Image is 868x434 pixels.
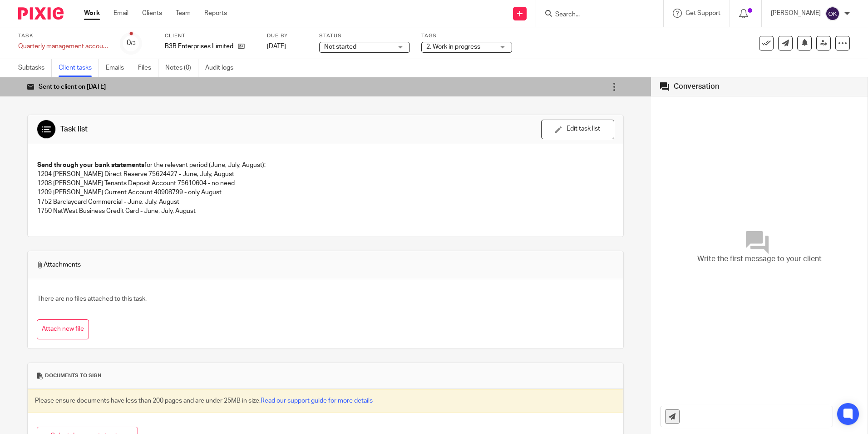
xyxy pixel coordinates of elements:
span: Documents to sign [45,372,101,379]
button: Edit task list [541,120,614,139]
p: 1752 Barclaycard Commercial - June, July, August [37,197,614,207]
div: Sent to client on [DATE] [27,82,106,91]
span: Get Support [686,10,720,16]
a: Audit logs [205,59,240,77]
a: Files [138,59,158,77]
img: Pixie [18,7,64,20]
label: Tags [421,32,512,40]
a: Reports [204,9,227,18]
img: svg%3E [825,6,840,21]
span: 2. Work in progress [426,44,480,50]
p: for the relevant period (June, July, August): [37,161,614,170]
div: Quarterly management accounts [18,42,109,51]
span: There are no files attached to this task. [37,296,147,302]
div: Conversation [674,82,719,91]
label: Client [165,32,256,40]
a: Team [176,9,191,18]
label: Status [319,32,410,40]
p: [PERSON_NAME] [771,9,821,18]
span: Not started [324,44,356,50]
a: Clients [142,9,162,18]
p: 1750 NatWest Business Credit Card - June, July, August [37,207,614,216]
p: 1209 [PERSON_NAME] Current Account 40908799 - only August [37,188,614,197]
a: Notes (0) [165,59,198,77]
span: [DATE] [267,43,286,50]
strong: Send through your bank statements [37,162,144,168]
button: Attach new file [37,319,89,340]
a: Read our support guide for more details [261,398,373,404]
label: Task [18,32,109,40]
input: Search [554,11,636,19]
small: /3 [131,41,136,46]
p: 1204 [PERSON_NAME] Direct Reserve 75624427 - June, July, August [37,170,614,179]
a: Emails [106,59,131,77]
div: Task list [60,125,88,134]
p: B3B Enterprises Limited [165,42,233,51]
a: Work [84,9,100,18]
label: Due by [267,32,308,40]
span: Write the first message to your client [697,254,822,264]
div: 0 [127,38,136,48]
p: 1208 [PERSON_NAME] Tenants Deposit Account 75610604 - no need [37,179,614,188]
a: Subtasks [18,59,52,77]
a: Email [113,9,128,18]
span: Attachments [37,260,81,269]
a: Client tasks [59,59,99,77]
div: Please ensure documents have less than 200 pages and are under 25MB in size. [28,389,624,413]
